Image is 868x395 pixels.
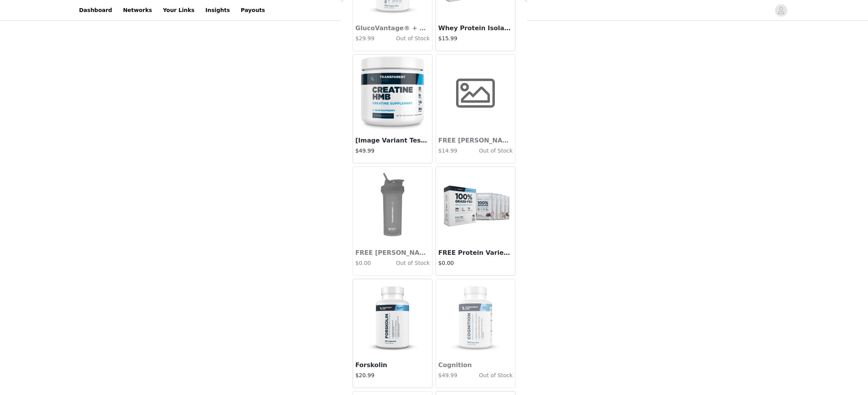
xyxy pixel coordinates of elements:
h3: Forskolin [355,361,430,370]
h4: Out of Stock [463,147,513,155]
h4: Out of Stock [380,259,430,267]
img: [Image Variant Testing] StrengthSeries Creatine HMB [354,55,431,132]
h3: Whey Protein Isolate - 5 Serving Variety Pack [438,24,513,33]
h3: Cognition [438,361,513,370]
h3: [Image Variant Testing] StrengthSeries Creatine HMB [355,136,430,145]
a: Networks [118,2,157,19]
h4: Out of Stock [380,34,430,43]
h4: $0.00 [438,259,513,267]
h3: FREE Protein Variety Pack - 5 Servings [438,248,513,258]
a: Insights [201,2,234,19]
h4: $49.99 [355,147,430,155]
a: Dashboard [74,2,117,19]
img: FREE Protein Variety Pack - 5 Servings [437,167,514,244]
h3: FREE [PERSON_NAME] Bottle [438,136,513,145]
img: Forskolin [354,279,431,357]
h4: $0.00 [355,259,380,267]
h4: $49.99 [438,371,463,380]
h4: $15.99 [438,34,513,43]
img: FREE TL Shaker Bottle [354,167,431,244]
h4: Out of Stock [463,371,513,380]
h4: $29.99 [355,34,380,43]
img: Cognition [437,279,514,357]
a: Your Links [158,2,199,19]
div: avatar [777,4,785,17]
a: Payouts [236,2,270,19]
h4: $20.99 [355,371,430,380]
h4: $14.99 [438,147,463,155]
h3: GlucoVantage® + Bioperine® [355,24,430,33]
h3: FREE [PERSON_NAME] Bottle [355,248,430,258]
